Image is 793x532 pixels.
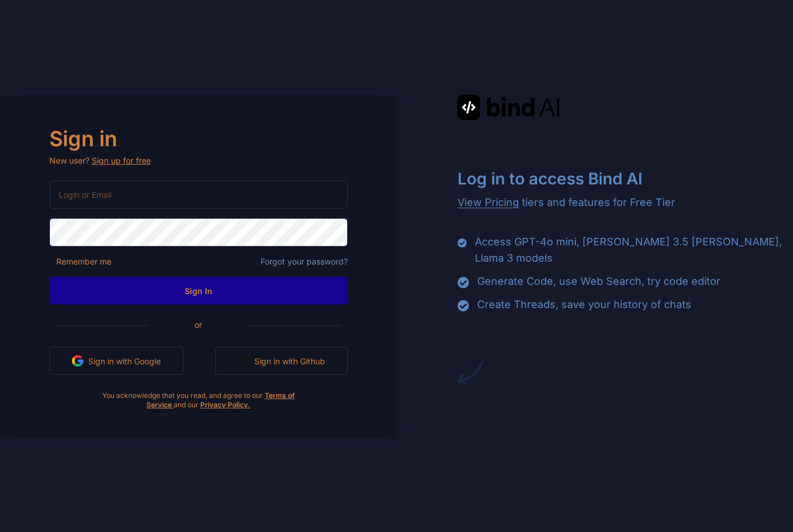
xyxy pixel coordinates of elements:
a: Privacy Policy. [200,400,250,409]
button: Sign in with Github [215,347,348,375]
p: tiers and features for Free Tier [457,194,793,211]
h2: Sign in [49,129,348,148]
input: Login or Email [49,180,348,209]
button: Sign in with Google [49,347,183,375]
button: Sign In [49,277,348,305]
p: New user? [49,155,348,180]
img: Bind AI logo [457,95,560,120]
span: or [148,310,248,339]
p: Generate Code, use Web Search, try code editor [477,273,720,289]
h2: Log in to access Bind AI [457,167,793,191]
img: arrow [457,359,483,385]
span: View Pricing [457,196,519,208]
span: Forgot your password? [261,256,348,267]
div: Sign up for free [92,155,151,167]
p: Create Threads, save your history of chats [477,296,691,313]
a: Terms of Service [146,391,295,409]
img: github [238,355,250,367]
div: You acknowledge that you read, and agree to our and our [99,384,298,410]
span: Remember me [49,256,111,267]
img: google [72,355,84,367]
p: Access GPT-4o mini, [PERSON_NAME] 3.5 [PERSON_NAME], Llama 3 models [475,234,793,266]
